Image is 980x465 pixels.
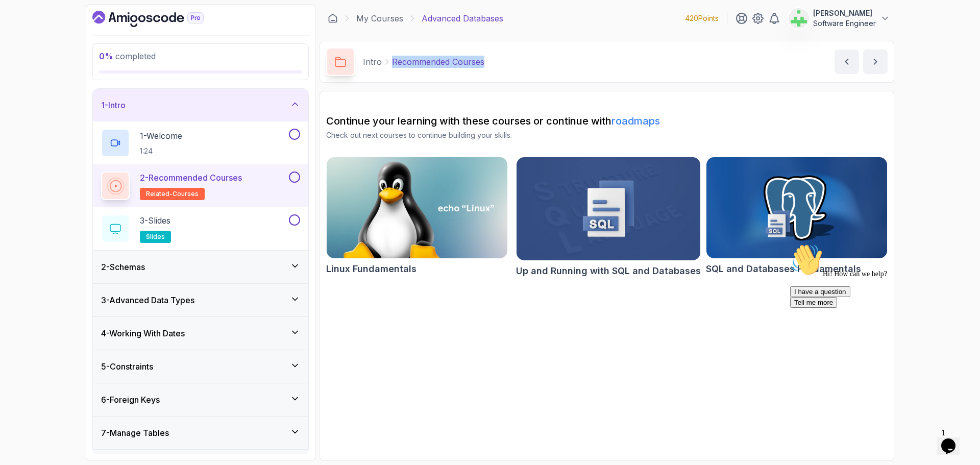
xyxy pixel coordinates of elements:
[4,4,37,37] img: :wave:
[101,327,185,339] h3: 4 - Working With Dates
[363,56,382,68] p: Intro
[611,115,660,127] a: roadmaps
[422,12,503,25] p: Advanced Databases
[101,360,153,373] h3: 5 - Constraints
[4,58,51,68] button: Tell me more
[4,31,101,38] span: Hi! How can we help?
[516,157,701,278] a: Up and Running with SQL and Databases cardUp and Running with SQL and Databases
[326,157,508,276] a: Linux Fundamentals cardLinux Fundamentals
[101,172,300,200] button: 2-Recommended Coursesrelated-courses
[516,264,701,278] h2: Up and Running with SQL and Databases
[706,262,861,276] h2: SQL and Databases Fundamentals
[101,394,160,406] h3: 6 - Foreign Keys
[146,190,199,198] span: related-courses
[93,417,308,449] button: 7-Manage Tables
[146,233,165,241] span: slides
[4,47,64,58] button: I have a question
[101,427,169,439] h3: 7 - Manage Tables
[706,157,888,276] a: SQL and Databases Fundamentals cardSQL and Databases Fundamentals
[789,9,808,28] img: user profile image
[140,172,242,184] p: 2 - Recommended Courses
[99,51,113,61] span: 0 %
[327,157,507,258] img: Linux Fundamentals card
[101,294,194,306] h3: 3 - Advanced Data Types
[4,4,188,68] div: 👋Hi! How can we help?I have a questionTell me more
[685,13,719,23] p: 420 Points
[786,239,970,419] iframe: chat widget
[93,89,308,121] button: 1-Intro
[813,8,876,18] p: [PERSON_NAME]
[356,12,403,25] a: My Courses
[140,214,170,227] p: 3 - Slides
[326,130,888,140] p: Check out next courses to continue building your skills.
[328,13,338,23] a: Dashboard
[101,99,126,111] h3: 1 - Intro
[101,214,300,243] button: 3-Slidesslides
[101,261,145,273] h3: 2 - Schemas
[937,424,970,455] iframe: chat widget
[863,50,888,74] button: next content
[99,51,156,61] span: completed
[789,8,890,29] button: user profile image[PERSON_NAME]Software Engineer
[392,56,484,68] p: Recommended Courses
[517,157,700,260] img: Up and Running with SQL and Databases card
[326,262,416,276] h2: Linux Fundamentals
[140,146,182,156] p: 1:24
[706,157,887,258] img: SQL and Databases Fundamentals card
[93,317,308,350] button: 4-Working With Dates
[93,284,308,316] button: 3-Advanced Data Types
[101,129,300,157] button: 1-Welcome1:24
[93,251,308,283] button: 2-Schemas
[326,114,888,128] h2: Continue your learning with these courses or continue with
[93,350,308,383] button: 5-Constraints
[835,50,859,74] button: previous content
[93,383,308,416] button: 6-Foreign Keys
[813,18,876,29] p: Software Engineer
[92,11,227,27] a: Dashboard
[140,130,182,142] p: 1 - Welcome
